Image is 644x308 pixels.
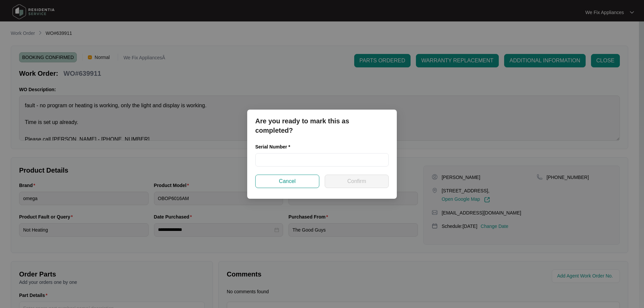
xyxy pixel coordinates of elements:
p: completed? [255,126,389,135]
span: Cancel [279,177,296,185]
p: Are you ready to mark this as [255,116,389,126]
label: Serial Number * [255,143,295,150]
button: Confirm [325,175,389,188]
button: Cancel [255,175,319,188]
